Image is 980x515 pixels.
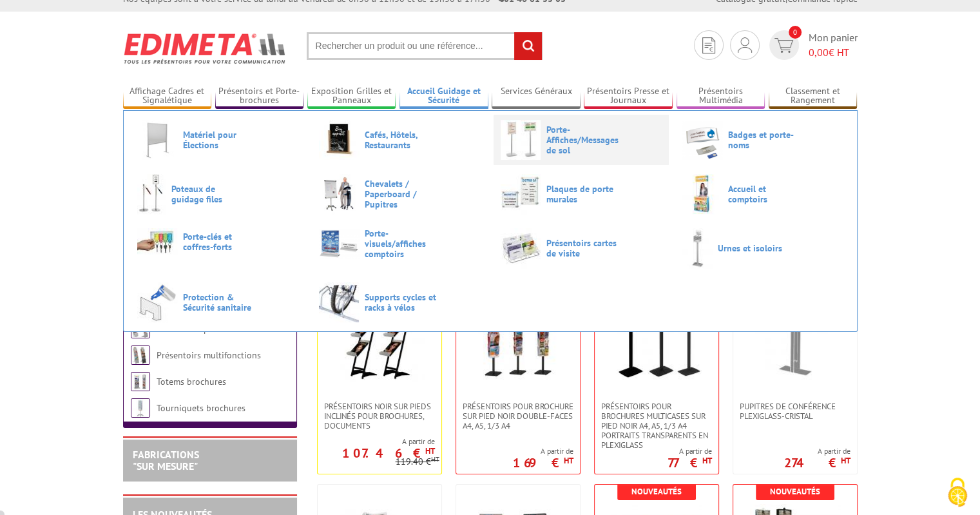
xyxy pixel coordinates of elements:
[431,454,439,463] sup: HT
[137,120,177,160] img: Matériel pour Élections
[682,174,722,214] img: Accueil et comptoirs
[733,402,857,421] a: Pupitres de conférence plexiglass-cristal
[546,184,624,204] span: Plaques de porte murales
[668,446,712,456] span: A partir de
[784,446,850,456] span: A partir de
[809,30,858,60] span: Mon panier
[766,30,858,60] a: devis rapide 0 Mon panier 0,00€ HT
[137,120,298,160] a: Matériel pour Élections
[334,292,425,382] img: Présentoirs NOIR sur pieds inclinés pour brochures, documents
[473,292,563,382] img: Présentoirs pour brochure sur pied NOIR double-faces A4, A5, 1/3 A4
[501,120,662,160] a: Porte-Affiches/Messages de sol
[769,86,858,107] a: Classement et Rangement
[774,38,793,53] img: devis rapide
[137,282,177,322] img: Protection & Sécurité sanitaire
[425,445,435,456] sup: HT
[137,228,298,255] a: Porte-clés et coffres-forts
[789,26,802,39] span: 0
[319,174,359,214] img: Chevalets / Paperboard / Pupitres
[365,179,442,209] span: Chevalets / Paperboard / Pupitres
[365,292,442,313] span: Supports cycles et racks à vélos
[318,436,435,447] span: A partir de
[319,174,480,214] a: Chevalets / Paperboard / Pupitres
[702,455,712,466] sup: HT
[183,130,260,150] span: Matériel pour Élections
[668,459,712,467] p: 77 €
[456,402,580,431] a: Présentoirs pour brochure sur pied NOIR double-faces A4, A5, 1/3 A4
[728,184,805,204] span: Accueil et comptoirs
[133,448,199,472] a: FABRICATIONS"Sur Mesure"
[514,32,542,60] input: rechercher
[137,282,298,322] a: Protection & Sécurité sanitaire
[784,459,850,467] p: 274 €
[682,228,843,268] a: Urnes et isoloirs
[682,228,712,268] img: Urnes et isoloirs
[809,46,829,59] span: 0,00
[307,32,543,60] input: Rechercher un produit ou une référence...
[492,86,581,107] a: Services Généraux
[319,282,480,322] a: Supports cycles et racks à vélos
[396,457,439,467] p: 119.40 €
[137,228,177,255] img: Porte-clés et coffres-forts
[501,228,541,268] img: Présentoirs cartes de visite
[738,37,752,53] img: devis rapide
[740,402,850,421] span: Pupitres de conférence plexiglass-cristal
[682,120,843,160] a: Badges et porte-noms
[935,471,980,515] button: Cookies (fenêtre modale)
[319,120,359,160] img: Cafés, Hôtels, Restaurants
[750,292,840,382] img: Pupitres de conférence plexiglass-cristal
[171,184,249,204] span: Poteaux de guidage files
[728,130,805,150] span: Badges et porte-noms
[131,398,150,418] img: Tourniquets brochures
[319,282,359,322] img: Supports cycles et racks à vélos
[399,86,488,107] a: Accueil Guidage et Sécurité
[513,459,573,467] p: 169 €
[123,86,212,107] a: Affichage Cadres et Signalétique
[513,446,573,456] span: A partir de
[611,292,702,382] img: Présentoirs pour brochures multicases sur pied NOIR A4, A5, 1/3 A4 Portraits transparents en plex...
[137,174,298,214] a: Poteaux de guidage files
[365,228,442,259] span: Porte-visuels/affiches comptoirs
[770,486,820,497] b: Nouveautés
[123,24,287,72] img: Edimeta
[546,124,624,155] span: Porte-Affiches/Messages de sol
[319,229,359,258] img: Porte-visuels/affiches comptoirs
[131,372,150,391] img: Totems brochures
[501,174,662,214] a: Plaques de porte murales
[718,243,795,253] span: Urnes et isoloirs
[324,402,435,431] span: Présentoirs NOIR sur pieds inclinés pour brochures, documents
[941,476,974,509] img: Cookies (fenêtre modale)
[631,486,682,497] b: Nouveautés
[157,402,245,414] a: Tourniquets brochures
[318,402,441,431] a: Présentoirs NOIR sur pieds inclinés pour brochures, documents
[677,86,765,107] a: Présentoirs Multimédia
[157,376,226,387] a: Totems brochures
[595,402,718,450] a: Présentoirs pour brochures multicases sur pied NOIR A4, A5, 1/3 A4 Portraits transparents en plex...
[601,402,712,450] span: Présentoirs pour brochures multicases sur pied NOIR A4, A5, 1/3 A4 Portraits transparents en plex...
[702,37,715,53] img: devis rapide
[584,86,673,107] a: Présentoirs Presse et Journaux
[131,345,150,365] img: Présentoirs multifonctions
[319,120,480,160] a: Cafés, Hôtels, Restaurants
[365,130,442,150] span: Cafés, Hôtels, Restaurants
[157,349,261,361] a: Présentoirs multifonctions
[501,228,662,268] a: Présentoirs cartes de visite
[463,402,573,431] span: Présentoirs pour brochure sur pied NOIR double-faces A4, A5, 1/3 A4
[546,238,624,258] span: Présentoirs cartes de visite
[183,292,260,313] span: Protection & Sécurité sanitaire
[809,45,858,60] span: € HT
[501,120,541,160] img: Porte-Affiches/Messages de sol
[307,86,396,107] a: Exposition Grilles et Panneaux
[319,228,480,259] a: Porte-visuels/affiches comptoirs
[682,120,722,160] img: Badges et porte-noms
[564,455,573,466] sup: HT
[137,174,166,214] img: Poteaux de guidage files
[841,455,850,466] sup: HT
[501,174,541,214] img: Plaques de porte murales
[342,449,435,457] p: 107.46 €
[682,174,843,214] a: Accueil et comptoirs
[215,86,304,107] a: Présentoirs et Porte-brochures
[183,231,260,252] span: Porte-clés et coffres-forts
